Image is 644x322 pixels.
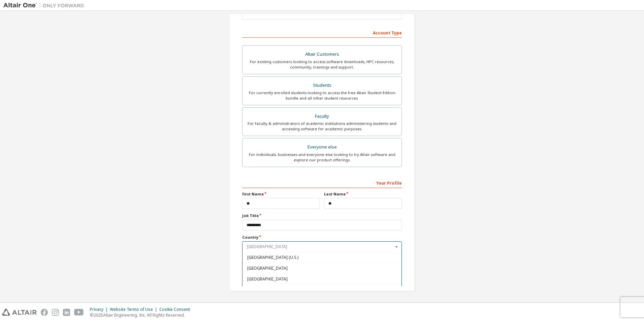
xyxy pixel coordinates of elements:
[63,309,70,316] img: linkedin.svg
[324,191,402,197] label: Last Name
[247,266,397,270] span: [GEOGRAPHIC_DATA]
[2,309,37,316] img: altair_logo.svg
[242,213,402,218] label: Job Title
[242,235,402,240] label: Country
[3,2,88,9] img: Altair One
[247,112,397,121] div: Faculty
[74,309,84,316] img: youtube.svg
[247,81,397,90] div: Students
[242,191,320,197] label: First Name
[247,121,397,132] div: For faculty & administrators of academic institutions administering students and accessing softwa...
[247,59,397,70] div: For existing customers looking to access software downloads, HPC resources, community, trainings ...
[159,307,194,312] div: Cookie Consent
[90,307,110,312] div: Privacy
[242,177,402,188] div: Your Profile
[247,277,397,281] span: [GEOGRAPHIC_DATA]
[247,152,397,163] div: For individuals, businesses and everyone else looking to try Altair software and explore our prod...
[41,309,48,316] img: facebook.svg
[247,50,397,59] div: Altair Customers
[242,27,402,38] div: Account Type
[90,312,194,318] p: © 2025 Altair Engineering, Inc. All Rights Reserved.
[247,90,397,101] div: For currently enrolled students looking to access the free Altair Student Edition bundle and all ...
[247,142,397,152] div: Everyone else
[110,307,159,312] div: Website Terms of Use
[52,309,59,316] img: instagram.svg
[247,256,397,260] span: [GEOGRAPHIC_DATA] (U.S.)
